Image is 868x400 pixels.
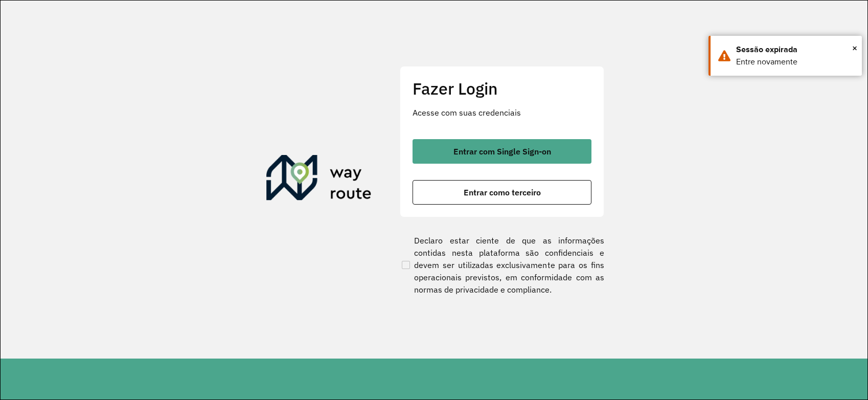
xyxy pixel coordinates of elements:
h2: Fazer Login [413,79,591,98]
span: Entrar com Single Sign-on [453,147,551,155]
button: button [413,180,591,205]
div: Sessão expirada [736,43,854,56]
img: Roteirizador AmbevTech [266,155,372,204]
label: Declaro estar ciente de que as informações contidas nesta plataforma são confidenciais e devem se... [400,234,604,296]
div: Entre novamente [736,56,854,68]
button: button [413,139,591,164]
button: Close [852,40,857,56]
p: Acesse com suas credenciais [413,106,591,119]
span: Entrar como terceiro [464,188,541,196]
span: × [852,40,857,56]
